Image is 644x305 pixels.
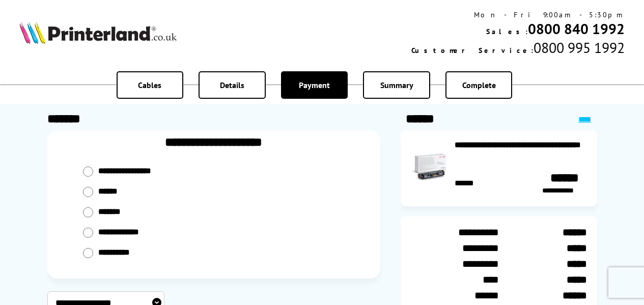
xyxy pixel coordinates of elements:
a: 0800 840 1992 [528,19,625,38]
span: Complete [462,80,496,90]
span: Cables [138,80,161,90]
span: Customer Service: [411,46,534,55]
span: 0800 995 1992 [534,38,625,57]
div: Mon - Fri 9:00am - 5:30pm [411,10,625,19]
img: Printerland Logo [19,21,177,44]
span: Sales: [486,27,528,36]
span: Payment [299,80,330,90]
span: Details [220,80,244,90]
span: Summary [380,80,413,90]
